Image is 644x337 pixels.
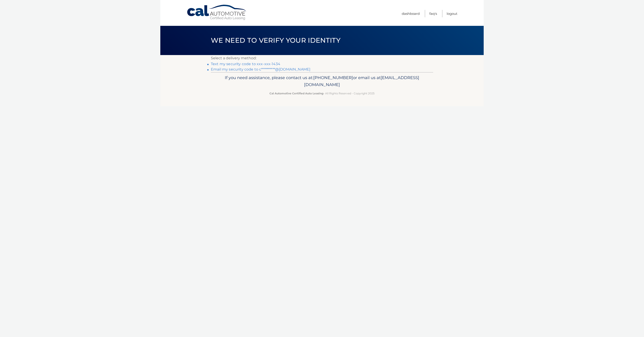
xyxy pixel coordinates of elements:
a: Dashboard [402,10,420,17]
span: We need to verify your identity [211,36,340,44]
a: Email my security code to c**********@[DOMAIN_NAME] [211,67,310,71]
p: Select a delivery method: [211,55,433,61]
strong: Cal Automotive Certified Auto Leasing [269,92,323,95]
a: FAQ's [429,10,437,17]
a: Cal Automotive [187,4,247,20]
span: [PHONE_NUMBER] [313,75,353,80]
p: - All Rights Reserved - Copyright 2025 [214,91,430,96]
a: Logout [447,10,457,17]
p: If you need assistance, please contact us at: or email us at [214,74,430,89]
a: Text my security code to xxx-xxx-1434 [211,62,280,66]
